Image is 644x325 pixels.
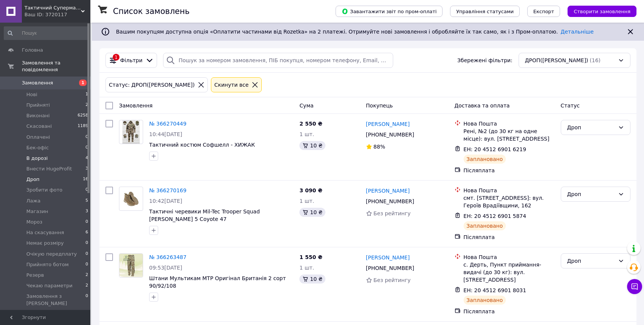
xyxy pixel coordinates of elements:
[366,120,410,128] a: [PERSON_NAME]
[26,112,50,119] span: Виконані
[85,293,88,307] span: 0
[24,11,90,18] div: Ваш ID: 3720117
[374,277,411,283] span: Без рейтингу
[590,57,601,63] span: (16)
[568,6,636,17] button: Створити замовлення
[85,219,88,225] span: 0
[464,308,555,315] div: Післяплата
[464,233,555,241] div: Післяплата
[455,103,510,109] span: Доставка та оплата
[366,132,414,138] span: [PHONE_NUMBER]
[26,102,50,109] span: Прийняті
[26,208,48,215] span: Магазин
[22,60,90,73] span: Замовлення та повідомлення
[464,155,506,164] div: Заплановано
[26,229,64,236] span: На скасування
[85,144,88,151] span: 0
[119,120,143,144] a: Фото товару
[464,221,506,230] div: Заплановано
[85,229,88,236] span: 6
[107,81,196,89] div: Статус: ДРОП([PERSON_NAME])
[24,5,81,11] span: Тактичний Супермаркет
[83,176,88,183] span: 16
[627,279,642,294] button: Чат з покупцем
[119,253,143,277] a: Фото товару
[464,261,555,284] div: с. Дерть, Пункт приймання-видачі (до 30 кг): вул. [STREET_ADDRESS]
[22,47,43,54] span: Головна
[567,257,615,265] div: Дроп
[374,144,385,150] span: 88%
[336,6,443,17] button: Завантажити звіт по пром-оплаті
[464,167,555,174] div: Післяплата
[149,265,182,271] span: 09:53[DATE]
[26,198,40,204] span: Лажа
[122,120,140,144] img: Фото товару
[85,134,88,141] span: 0
[299,208,325,217] div: 10 ₴
[26,123,52,130] span: Скасовані
[26,293,85,307] span: Замовлення з [PERSON_NAME]
[561,29,594,35] a: Детальніше
[79,80,87,86] span: 1
[213,81,250,89] div: Cкинути все
[85,187,88,193] span: 0
[450,6,520,17] button: Управління статусами
[533,9,554,14] span: Експорт
[366,103,393,109] span: Покупець
[85,240,88,247] span: 0
[26,219,42,225] span: Мороз
[123,187,139,210] img: Фото товару
[4,26,89,40] input: Пошук
[149,208,260,222] a: Тактичні черевики Mil-Tec Trooper Squad [PERSON_NAME] 5 Coyote 47
[464,120,555,127] div: Нова Пошта
[85,102,88,109] span: 2
[119,254,143,277] img: Фото товару
[163,53,393,68] input: Пошук за номером замовлення, ПІБ покупця, номером телефону, Email, номером накладної
[85,166,88,172] span: 3
[26,187,63,193] span: Зробити фото
[149,121,186,127] a: № 366270449
[527,6,560,17] button: Експорт
[149,275,286,289] a: Штани Мультикам MTP Оригінал Британія 2 сорт 90/92/108
[26,134,50,141] span: Оплачені
[149,142,255,148] a: Тактичний костюм Софшелл - ХИЖАК
[342,8,436,15] span: Завантажити звіт по пром-оплаті
[299,187,322,193] span: 3 090 ₴
[366,265,414,271] span: [PHONE_NUMBER]
[85,261,88,268] span: 0
[525,57,588,64] span: ДРОП([PERSON_NAME])
[85,198,88,204] span: 5
[299,103,313,109] span: Cума
[299,131,314,137] span: 1 шт.
[113,7,189,16] h1: Список замовлень
[366,254,410,261] a: [PERSON_NAME]
[561,103,580,109] span: Статус
[567,190,615,198] div: Дроп
[464,146,526,152] span: ЕН: 20 4512 6901 6219
[26,272,44,279] span: Резерв
[26,261,69,268] span: Прийнято ботом
[120,57,142,64] span: Фільтри
[26,240,64,247] span: Немає розміру
[26,144,49,151] span: Бек-офіс
[299,254,322,260] span: 1 550 ₴
[85,251,88,258] span: 0
[560,8,636,14] a: Створити замовлення
[457,57,512,64] span: Збережені фільтри:
[22,80,53,86] span: Замовлення
[574,9,630,14] span: Створити замовлення
[119,103,153,109] span: Замовлення
[299,265,314,271] span: 1 шт.
[85,272,88,279] span: 2
[26,282,73,289] span: Чекаю параметри
[374,210,411,216] span: Без рейтингу
[299,198,314,204] span: 1 шт.
[299,274,325,284] div: 10 ₴
[464,127,555,143] div: Рені, №2 (до 30 кг на одне місце): вул. [STREET_ADDRESS]
[85,208,88,215] span: 3
[149,131,182,137] span: 10:44[DATE]
[299,141,325,150] div: 10 ₴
